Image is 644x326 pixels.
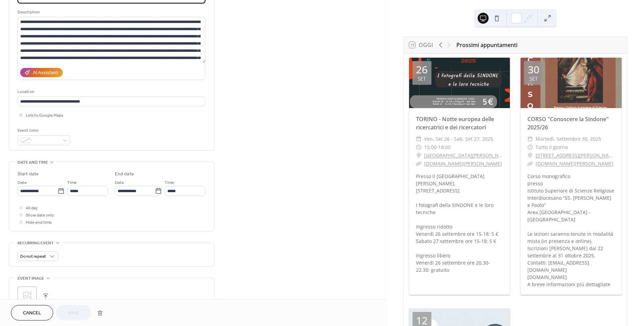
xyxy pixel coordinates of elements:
div: ​ [527,151,533,160]
span: Date [115,179,124,187]
span: 15:00 [424,143,437,151]
span: Cancel [23,310,41,317]
a: [STREET_ADDRESS][PERSON_NAME][PERSON_NAME] [536,151,615,160]
div: 12 [416,315,428,326]
div: ​ [416,143,421,151]
div: Presso il [GEOGRAPHIC_DATA][PERSON_NAME]. [STREET_ADDRESS] I fotografi della SINDONE e le loro te... [409,173,510,273]
a: [DOMAIN_NAME][PERSON_NAME] [424,160,502,167]
div: AI Assistant [33,70,58,77]
span: ven, set 26 - sab, set 27, 2025 [424,135,493,143]
div: Event color [17,127,69,134]
div: set [529,76,538,81]
span: martedì, settembre 30, 2025 [536,135,601,143]
a: TORINO - Notte europea delle ricercatrici e dei ricercatori [416,115,494,131]
div: Prossimi appuntamenti [456,41,517,49]
div: Location [17,88,204,95]
div: ; [17,287,37,306]
a: CORSO "Conoscere la Sindone" 2025/26 [527,115,609,131]
span: 18:00 [438,143,451,151]
div: Start date [17,171,39,178]
span: Do not repeat [20,253,46,261]
span: All day [26,205,38,212]
div: ​ [416,151,421,160]
div: set [418,76,426,81]
span: Time [67,179,77,187]
button: Cancel [11,305,53,321]
span: Recurring event [17,240,54,247]
span: Tutto il giorno [536,143,568,151]
span: Hide end time [26,219,52,226]
span: Date and time [17,159,48,166]
span: - [437,143,438,151]
div: 30 [528,65,539,75]
span: Time [165,179,174,187]
div: ​ [416,160,421,168]
div: ​ [527,135,533,143]
div: Corso monografico presso Istituto Superiore di Scienze Religiose Interdiocesano “SS. [PERSON_NAME... [521,173,622,288]
div: ​ [416,135,421,143]
span: Show date only [26,212,54,219]
div: End date [115,171,134,178]
div: 26 [416,65,428,75]
span: Date [17,179,27,187]
div: Description [17,9,204,16]
a: [GEOGRAPHIC_DATA][PERSON_NAME]. [STREET_ADDRESS] [424,151,503,160]
div: ​ [527,143,533,151]
div: ​ [527,160,533,168]
a: [DOMAIN_NAME][PERSON_NAME] [536,160,613,167]
span: Event image [17,275,44,282]
button: AI Assistant [20,68,63,77]
span: Link to Google Maps [26,112,63,119]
